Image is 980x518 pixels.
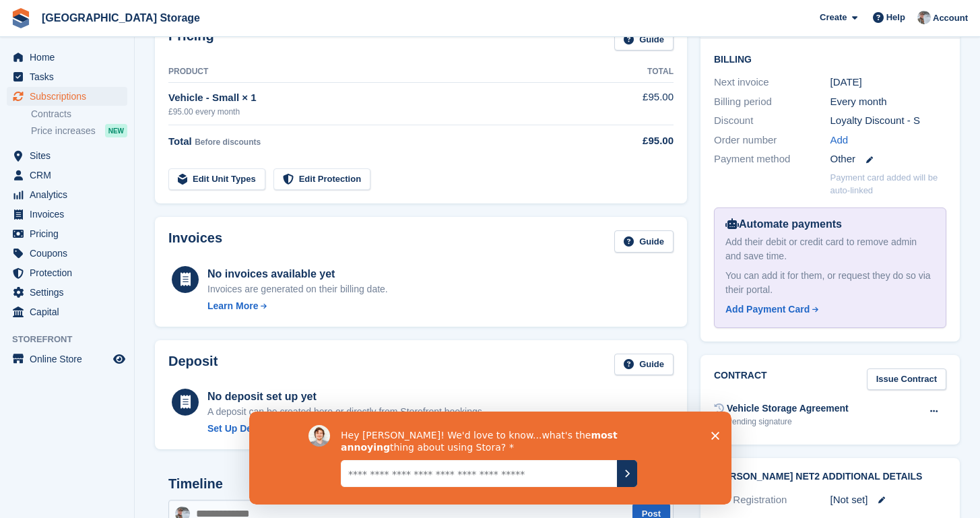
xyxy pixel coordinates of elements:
[7,224,127,243] a: menu
[207,422,275,436] div: Set Up Deposit
[725,235,935,263] div: Add their debit or credit card to remove admin and save time.
[30,67,110,86] span: Tasks
[30,87,110,106] span: Subscriptions
[7,67,127,86] a: menu
[7,146,127,165] a: menu
[725,302,929,317] a: Add Payment Card
[7,185,127,204] a: menu
[30,146,110,165] span: Sites
[30,350,110,368] span: Online Store
[714,52,946,65] h2: Billing
[207,389,485,405] div: No deposit set up yet
[7,263,127,282] a: menu
[30,185,110,204] span: Analytics
[886,11,905,24] span: Help
[7,87,127,106] a: menu
[607,133,674,149] div: £95.00
[725,269,935,297] div: You can add it for them, or request they do so via their portal.
[207,266,388,282] div: No invoices available yet
[614,230,674,253] a: Guide
[830,133,849,148] a: Add
[30,48,110,67] span: Home
[168,61,607,83] th: Product
[168,354,218,376] h2: Deposit
[207,299,388,313] a: Learn More
[31,108,127,121] a: Contracts
[820,11,847,24] span: Create
[725,302,810,317] div: Add Payment Card
[830,171,947,197] p: Payment card added will be auto-linked
[30,205,110,224] span: Invoices
[30,244,110,263] span: Coupons
[7,283,127,302] a: menu
[714,75,830,90] div: Next invoice
[31,123,127,138] a: Price increases NEW
[30,166,110,185] span: CRM
[727,416,849,428] div: Pending signature
[195,137,261,147] span: Before discounts
[607,82,674,125] td: £95.00
[168,106,607,118] div: £95.00 every month
[714,152,830,167] div: Payment method
[830,113,947,129] div: Loyalty Discount - S
[11,8,31,28] img: stora-icon-8386f47178a22dfd0bd8f6a31ec36ba5ce8667c1dd55bd0f319d3a0aa187defe.svg
[830,492,947,508] div: [Not set]
[714,133,830,148] div: Order number
[7,244,127,263] a: menu
[614,354,674,376] a: Guide
[168,28,214,51] h2: Pricing
[207,282,388,296] div: Invoices are generated on their billing date.
[714,472,946,482] h2: [PERSON_NAME] Net2 Additional Details
[168,90,607,106] div: Vehicle - Small × 1
[168,135,192,147] span: Total
[607,61,674,83] th: Total
[7,48,127,67] a: menu
[830,75,947,90] div: [DATE]
[714,492,830,508] div: Car Registration
[830,152,947,167] div: Other
[7,166,127,185] a: menu
[36,7,205,29] a: [GEOGRAPHIC_DATA] Storage
[867,368,946,391] a: Issue Contract
[933,11,968,25] span: Account
[207,405,485,419] p: A deposit can be created here or directly from Storefront bookings.
[207,422,485,436] a: Set Up Deposit
[725,216,935,232] div: Automate payments
[12,333,134,346] span: Storefront
[714,113,830,129] div: Discount
[168,168,265,191] a: Edit Unit Types
[30,302,110,321] span: Capital
[7,302,127,321] a: menu
[30,224,110,243] span: Pricing
[714,94,830,110] div: Billing period
[7,205,127,224] a: menu
[727,401,849,416] div: Vehicle Storage Agreement
[31,125,96,137] span: Price increases
[168,476,223,492] h2: Timeline
[30,283,110,302] span: Settings
[105,124,127,137] div: NEW
[207,299,258,313] div: Learn More
[714,368,767,391] h2: Contract
[830,94,947,110] div: Every month
[7,350,127,368] a: menu
[917,11,931,24] img: Will Strivens
[30,263,110,282] span: Protection
[168,230,222,253] h2: Invoices
[614,28,674,51] a: Guide
[111,351,127,367] a: Preview store
[273,168,370,191] a: Edit Protection
[249,412,731,505] iframe: Survey by David from Stora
